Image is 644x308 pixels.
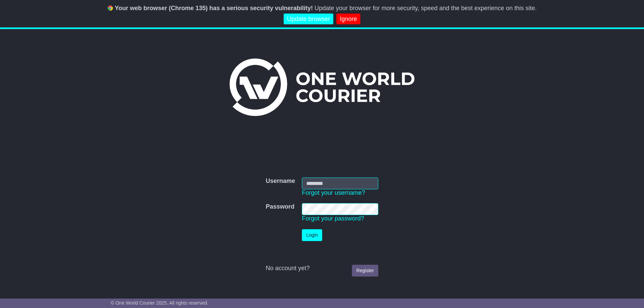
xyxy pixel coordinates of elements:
[266,177,295,185] label: Username
[314,5,536,11] span: Update your browser for more security, speed and the best experience on this site.
[302,229,322,241] button: Login
[284,14,333,25] a: Update browser
[302,189,365,196] a: Forgot your username?
[336,14,360,25] a: Ignore
[352,265,378,277] a: Register
[266,203,294,211] label: Password
[115,5,313,11] b: Your web browser (Chrome 135) has a serious security vulnerability!
[302,215,364,222] a: Forgot your password?
[230,58,414,116] img: One World
[111,300,209,306] span: © One World Courier 2025. All rights reserved.
[266,265,378,272] div: No account yet?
